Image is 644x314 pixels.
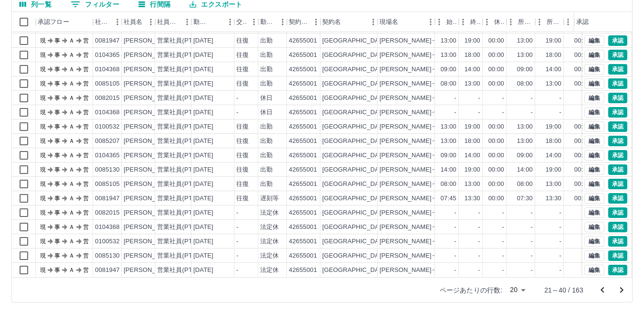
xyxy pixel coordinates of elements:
[95,36,120,45] div: 0081947
[236,137,249,146] div: 往復
[157,108,207,117] div: 営業社員(PT契約)
[124,94,176,103] div: [PERSON_NAME]
[236,180,249,189] div: 往復
[54,152,60,159] text: 事
[608,265,627,275] button: 承認
[531,108,533,117] div: -
[83,37,89,44] text: 営
[38,12,69,32] div: 承認フロー
[157,79,207,88] div: 営業社員(PT契約)
[584,50,604,60] button: 編集
[612,281,631,300] button: 次のページへ
[54,123,60,130] text: 事
[576,12,589,32] div: 承認
[260,151,273,160] div: 出勤
[465,79,480,88] div: 13:00
[441,122,456,131] div: 13:00
[502,94,504,103] div: -
[40,109,46,116] text: 現
[584,150,604,161] button: 編集
[488,79,504,88] div: 00:00
[322,51,388,60] div: [GEOGRAPHIC_DATA]
[69,181,74,187] text: Ａ
[535,12,564,32] div: 所定終業
[309,15,323,29] button: メニュー
[608,136,627,146] button: 承認
[584,78,604,89] button: 編集
[574,12,624,32] div: 承認
[193,51,213,60] div: [DATE]
[380,65,494,74] div: [PERSON_NAME]っ子放課後児童クラブ
[122,12,155,32] div: 社員名
[608,78,627,89] button: 承認
[488,51,504,60] div: 00:00
[441,79,456,88] div: 08:00
[322,79,388,88] div: [GEOGRAPHIC_DATA]
[289,165,317,174] div: 42655001
[584,193,604,204] button: 編集
[494,12,505,32] div: 休憩
[54,52,60,58] text: 事
[258,12,287,32] div: 勤務区分
[95,165,120,174] div: 0085130
[517,79,533,88] div: 08:00
[584,179,604,189] button: 編集
[574,122,590,131] div: 00:00
[289,194,317,203] div: 42655001
[478,108,480,117] div: -
[488,180,504,189] div: 00:00
[157,151,207,160] div: 営業社員(PT契約)
[483,12,507,32] div: 休憩
[54,80,60,87] text: 事
[546,122,561,131] div: 19:00
[441,180,456,189] div: 08:00
[157,65,207,74] div: 営業社員(PT契約)
[517,122,533,131] div: 13:00
[488,165,504,174] div: 00:00
[124,180,176,189] div: [PERSON_NAME]
[488,137,504,146] div: 00:00
[40,80,46,87] text: 現
[608,222,627,232] button: 承認
[83,181,89,187] text: 営
[236,194,249,203] div: 往復
[465,165,480,174] div: 19:00
[435,12,459,32] div: 始業
[236,151,249,160] div: 往復
[608,193,627,204] button: 承認
[260,79,273,88] div: 出勤
[507,12,535,32] div: 所定開始
[322,36,388,45] div: [GEOGRAPHIC_DATA]
[157,122,207,131] div: 営業社員(PT契約)
[380,122,494,131] div: [PERSON_NAME]っ子放課後児童クラブ
[36,12,93,32] div: 承認フロー
[260,122,273,131] div: 出勤
[236,122,249,131] div: 往復
[260,180,273,189] div: 出勤
[54,138,60,144] text: 事
[608,35,627,46] button: 承認
[69,166,74,173] text: Ａ
[488,122,504,131] div: 00:00
[157,51,207,60] div: 営業社員(PT契約)
[608,207,627,218] button: 承認
[584,222,604,232] button: 編集
[193,94,213,103] div: [DATE]
[124,165,176,174] div: [PERSON_NAME]
[54,166,60,173] text: 事
[40,37,46,44] text: 現
[260,51,273,60] div: 出勤
[574,180,590,189] div: 00:00
[441,65,456,74] div: 09:00
[584,107,604,118] button: 編集
[191,12,234,32] div: 勤務日
[574,151,590,160] div: 00:00
[193,36,213,45] div: [DATE]
[441,165,456,174] div: 14:00
[289,51,317,60] div: 42655001
[322,180,388,189] div: [GEOGRAPHIC_DATA]
[236,51,249,60] div: 往復
[574,137,590,146] div: 00:00
[380,51,494,60] div: [PERSON_NAME]っ子放課後児童クラブ
[546,137,561,146] div: 18:00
